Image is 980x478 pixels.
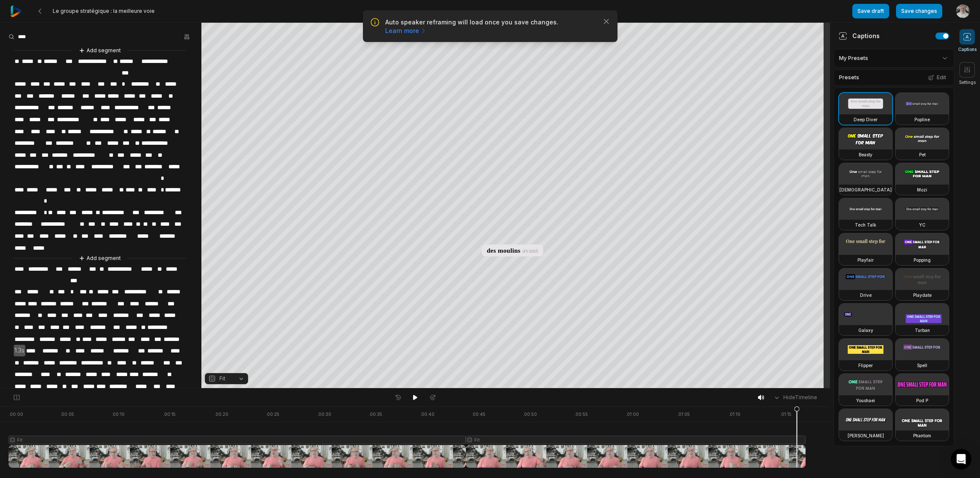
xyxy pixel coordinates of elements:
[839,186,892,193] h3: [DEMOGRAPHIC_DATA]
[856,397,875,404] h3: Youshaei
[914,257,931,263] h3: Popping
[913,292,932,299] h3: Playdate
[205,373,248,384] button: Fit
[926,72,949,83] button: Edit
[53,8,155,15] span: Le groupe stratégique : la meilleure voie
[77,46,123,55] button: Add segment
[848,432,884,439] h3: [PERSON_NAME]
[958,46,977,53] span: Captions
[857,257,874,263] h3: Playfair
[770,391,820,404] button: HideTimeline
[855,221,876,228] h3: Tech Talk
[833,49,954,68] div: My Presets
[385,27,427,35] a: Learn more
[951,449,971,469] div: Open Intercom Messenger
[919,221,926,228] h3: YC
[852,4,889,18] button: Save draft
[833,69,954,86] div: Presets
[914,116,930,123] h3: Popline
[917,362,927,369] h3: Spell
[10,6,22,17] img: reap
[14,345,25,356] span: 1.3s
[858,362,873,369] h3: Flipper
[854,116,878,123] h3: Deep Diver
[917,186,927,193] h3: Mozi
[219,375,225,382] span: Fit
[913,432,931,439] h3: Phantom
[958,29,977,53] button: Captions
[959,62,976,86] button: Settings
[839,31,880,40] div: Captions
[860,292,872,299] h3: Drive
[959,79,976,86] span: Settings
[77,254,123,263] button: Add segment
[916,397,928,404] h3: Pod P
[858,327,873,334] h3: Galaxy
[385,18,595,35] p: Auto speaker reframing will load once you save changes.
[915,327,930,334] h3: Turban
[896,4,942,18] button: Save changes
[859,151,872,158] h3: Beasty
[919,151,926,158] h3: Pet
